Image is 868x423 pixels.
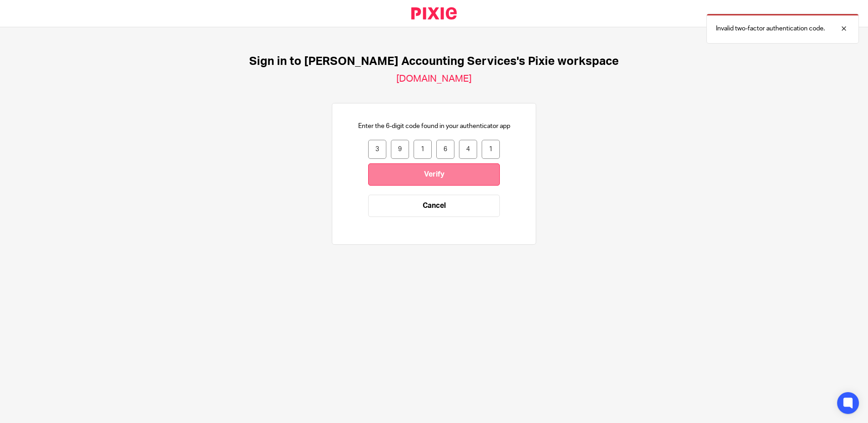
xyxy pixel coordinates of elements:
a: Cancel [368,195,500,217]
h2: [DOMAIN_NAME] [396,73,472,85]
p: Enter the 6-digit code found in your authenticator app [358,122,510,131]
h1: Sign in to [PERSON_NAME] Accounting Services's Pixie workspace [249,54,619,69]
p: Invalid two-factor authentication code. [716,24,825,33]
input: Verify [368,163,500,186]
